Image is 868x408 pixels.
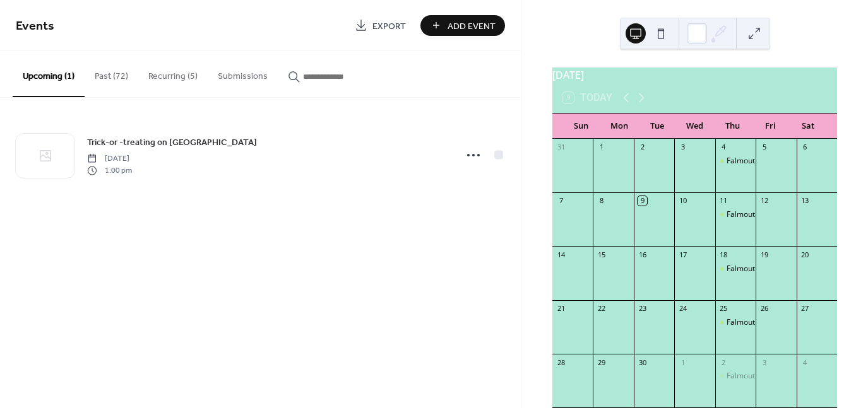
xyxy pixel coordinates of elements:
span: [DATE] [87,153,132,165]
div: 31 [556,143,566,152]
div: Falmouth Farmers Summer Market! [715,317,756,328]
div: 20 [800,250,810,259]
div: 18 [719,250,728,259]
div: 21 [556,304,566,313]
div: 3 [759,358,769,367]
div: 4 [719,143,728,152]
div: 15 [597,250,606,259]
div: 1 [678,358,687,367]
div: Fri [751,114,789,139]
span: Events [16,14,54,38]
a: Export [345,15,415,36]
div: 2 [719,358,728,367]
div: 29 [597,358,606,367]
div: Falmouth Farmers Summer Market! [727,317,852,328]
div: 10 [678,196,687,206]
div: 16 [638,250,647,259]
div: 4 [800,358,810,367]
div: Falmouth Farmers Summer Market! [727,264,852,274]
div: 28 [556,358,566,367]
div: 22 [597,304,606,313]
div: 13 [800,196,810,206]
div: 8 [597,196,606,206]
div: 2 [638,143,647,152]
div: Falmouth Farmers Summer Market! [715,264,756,274]
div: Thu [713,114,751,139]
div: 1 [597,143,606,152]
div: 12 [759,196,769,206]
div: 9 [638,196,647,206]
div: Sat [789,114,827,139]
div: [DATE] [552,67,837,83]
span: Trick-or -treating on [GEOGRAPHIC_DATA] [87,136,257,149]
div: Falmouth Farmers Summer Market! [727,371,852,382]
div: 25 [719,304,728,313]
span: 1:00 pm [87,165,132,176]
button: Submissions [208,51,278,96]
a: Trick-or -treating on [GEOGRAPHIC_DATA] [87,135,257,149]
div: 7 [556,196,566,206]
div: 27 [800,304,810,313]
div: Falmouth Farmers Summer Market! [727,156,852,166]
div: 30 [638,358,647,367]
div: 23 [638,304,647,313]
span: Export [372,20,406,33]
button: Upcoming (1) [13,51,85,97]
div: Wed [676,114,714,139]
div: Falmouth Farmers Summer Market! [727,209,852,220]
button: Past (72) [85,51,138,96]
div: Falmouth Farmers Summer Market! [715,371,756,382]
div: 11 [719,196,728,206]
div: 19 [759,250,769,259]
div: 17 [678,250,687,259]
div: 6 [800,143,810,152]
div: 5 [759,143,769,152]
div: Falmouth Farmers Summer Market! [715,209,756,220]
div: 3 [678,143,687,152]
button: Recurring (5) [138,51,208,96]
div: 24 [678,304,687,313]
div: 14 [556,250,566,259]
div: Tue [638,114,676,139]
span: Add Event [448,20,496,33]
div: Falmouth Farmers Summer Market! [715,156,756,166]
div: Mon [600,114,638,139]
button: Add Event [420,15,505,36]
div: 26 [759,304,769,313]
div: Sun [562,114,600,139]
